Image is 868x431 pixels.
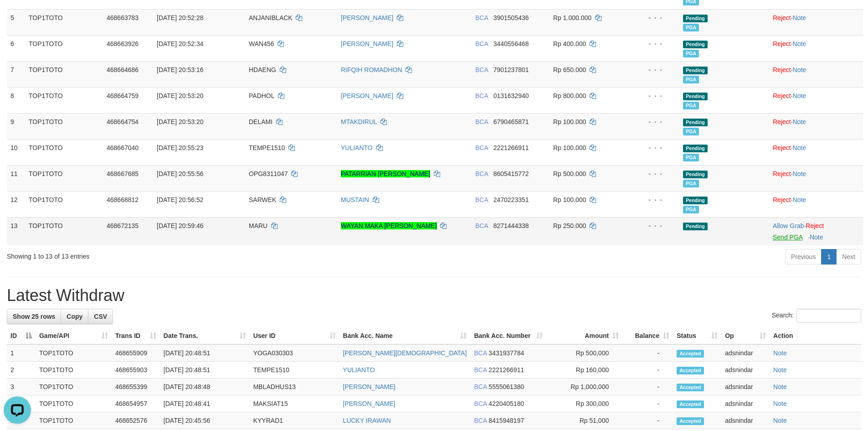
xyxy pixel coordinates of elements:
th: Status: activate to sort column ascending [673,327,721,344]
span: Rp 100.000 [553,118,586,125]
span: BCA [475,66,488,73]
td: TOP1TOTO [25,87,103,113]
a: [PERSON_NAME][DEMOGRAPHIC_DATA] [343,349,467,357]
span: CSV [94,313,107,320]
td: TOP1TOTO [36,395,112,412]
td: 468652576 [112,412,160,429]
span: HDAENG [249,66,276,73]
span: [DATE] 20:53:20 [157,92,203,99]
span: OPG8311047 [249,170,288,177]
a: PATARRIAN [PERSON_NAME] [341,170,430,177]
span: Copy 3440556468 to clipboard [493,40,529,47]
td: 12 [7,191,25,217]
a: Show 25 rows [7,309,61,324]
td: [DATE] 20:48:51 [160,362,250,379]
span: 468664759 [107,92,139,99]
span: [DATE] 20:55:23 [157,144,203,151]
td: MBLADHUS13 [250,379,339,395]
td: Rp 300,000 [546,395,622,412]
a: CSV [88,309,113,324]
td: · [769,87,863,113]
div: - - - [631,143,676,152]
span: BCA [475,196,488,203]
td: 468654957 [112,395,160,412]
th: Bank Acc. Number: activate to sort column ascending [470,327,546,344]
div: - - - [631,65,676,74]
span: Pending [683,67,708,74]
td: adsnindar [721,362,770,379]
span: BCA [474,383,487,390]
span: 468663926 [107,40,139,47]
td: 468655399 [112,379,160,395]
span: ANJANIBLACK [249,14,293,21]
a: Reject [773,144,791,151]
td: 3 [7,379,36,395]
td: · [769,113,863,139]
span: PGA [683,24,699,31]
div: - - - [631,221,676,230]
span: [DATE] 20:52:34 [157,40,203,47]
span: BCA [474,417,487,424]
td: 6 [7,35,25,61]
a: Note [773,366,787,374]
span: Rp 500.000 [553,170,586,177]
span: Copy 3431937784 to clipboard [488,349,524,357]
td: · [769,139,863,165]
span: BCA [475,14,488,21]
a: Note [810,234,823,241]
td: KYYRAD1 [250,412,339,429]
a: MUSTAIN [341,196,369,203]
span: PGA [683,50,699,57]
div: - - - [631,195,676,204]
span: Copy 4220405180 to clipboard [488,400,524,407]
span: Accepted [677,417,704,425]
span: SARWEK [249,196,276,203]
span: · [773,222,806,229]
td: 468655909 [112,344,160,362]
span: BCA [475,144,488,151]
a: [PERSON_NAME] [341,14,393,21]
div: - - - [631,91,676,100]
td: [DATE] 20:48:41 [160,395,250,412]
span: 468663783 [107,14,139,21]
td: TOP1TOTO [25,217,103,245]
div: - - - [631,13,676,22]
span: PGA [683,206,699,213]
a: [PERSON_NAME] [343,400,395,407]
td: TOP1TOTO [25,35,103,61]
a: Note [793,66,806,73]
td: TOP1TOTO [36,344,112,362]
th: Balance: activate to sort column ascending [622,327,673,344]
span: Copy 8605415772 to clipboard [493,170,529,177]
td: - [622,412,673,429]
a: Previous [785,249,822,265]
td: 5 [7,9,25,35]
span: PADHOL [249,92,274,99]
a: YULIANTO [341,144,373,151]
span: Rp 100.000 [553,196,586,203]
span: Copy 2221266911 to clipboard [488,366,524,374]
span: BCA [475,170,488,177]
span: DELAMI [249,118,272,125]
span: Pending [683,93,708,100]
a: Reject [773,196,791,203]
a: Reject [773,118,791,125]
td: [DATE] 20:48:48 [160,379,250,395]
span: Copy 7901237801 to clipboard [493,66,529,73]
span: BCA [475,222,488,229]
td: TOP1TOTO [36,379,112,395]
span: Rp 650.000 [553,66,586,73]
span: BCA [474,400,487,407]
td: 468655903 [112,362,160,379]
a: Next [836,249,861,265]
span: BCA [474,366,487,374]
span: PGA [683,154,699,161]
span: PGA [683,76,699,83]
td: · [769,35,863,61]
span: [DATE] 20:52:28 [157,14,203,21]
td: · [769,165,863,191]
td: - [622,395,673,412]
span: Copy 5555061380 to clipboard [488,383,524,390]
span: 468672135 [107,222,139,229]
a: Reject [773,40,791,47]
